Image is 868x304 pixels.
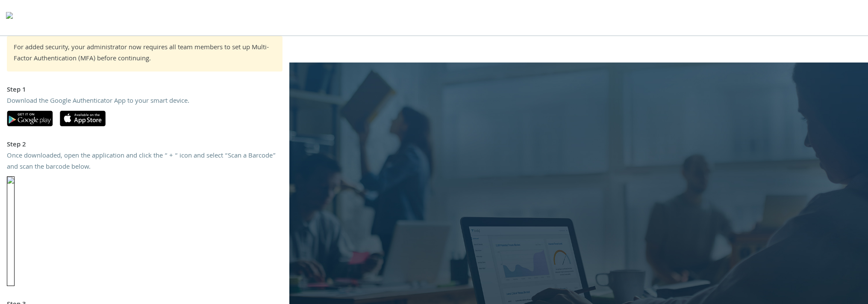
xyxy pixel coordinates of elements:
[7,110,53,126] img: google-play.svg
[14,43,276,65] div: For added security, your administrator now requires all team members to set up Multi-Factor Authe...
[6,9,13,26] img: todyl-logo-dark.svg
[7,151,282,173] div: Once downloaded, open the application and click the “ + “ icon and select “Scan a Barcode” and sc...
[7,85,26,96] strong: Step 1
[7,96,282,107] div: Download the Google Authenticator App to your smart device.
[60,110,106,126] img: apple-app-store.svg
[7,140,26,151] strong: Step 2
[7,176,15,286] img: png;base64, null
